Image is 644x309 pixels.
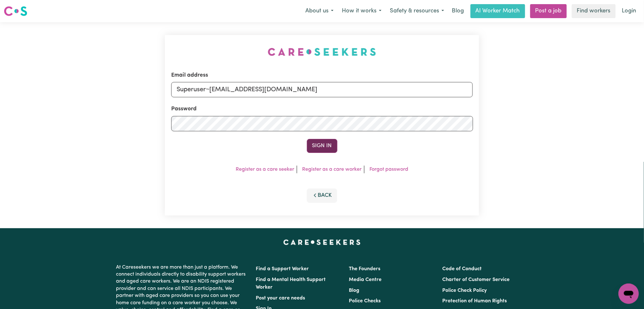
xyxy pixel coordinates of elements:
a: Media Centre [349,277,382,282]
label: Email address [171,71,208,79]
a: Police Checks [349,299,381,304]
a: The Founders [349,266,381,271]
a: Charter of Customer Service [442,277,510,282]
a: Post a job [530,4,567,18]
a: Register as a care worker [302,167,362,172]
a: Find a Mental Health Support Worker [256,277,326,290]
a: Login [618,4,640,18]
a: Forgot password [369,167,408,172]
button: Back [307,189,337,203]
a: Post your care needs [256,296,305,301]
button: How it works [338,4,386,18]
button: About us [301,4,338,18]
button: Sign In [307,139,337,153]
label: Password [171,105,197,113]
input: Email address [171,82,473,97]
a: Blog [349,288,360,293]
button: Safety & resources [386,4,448,18]
a: AI Worker Match [471,4,525,18]
a: Find a Support Worker [256,266,309,271]
img: Careseekers logo [4,5,27,17]
a: Code of Conduct [442,266,482,271]
a: Blog [448,4,468,18]
a: Careseekers logo [4,4,27,18]
a: Protection of Human Rights [442,299,507,304]
a: Find workers [572,4,616,18]
iframe: Button to launch messaging window [619,284,639,304]
a: Register as a care seeker [236,167,294,172]
a: Police Check Policy [442,288,487,293]
a: Careseekers home page [283,240,361,245]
